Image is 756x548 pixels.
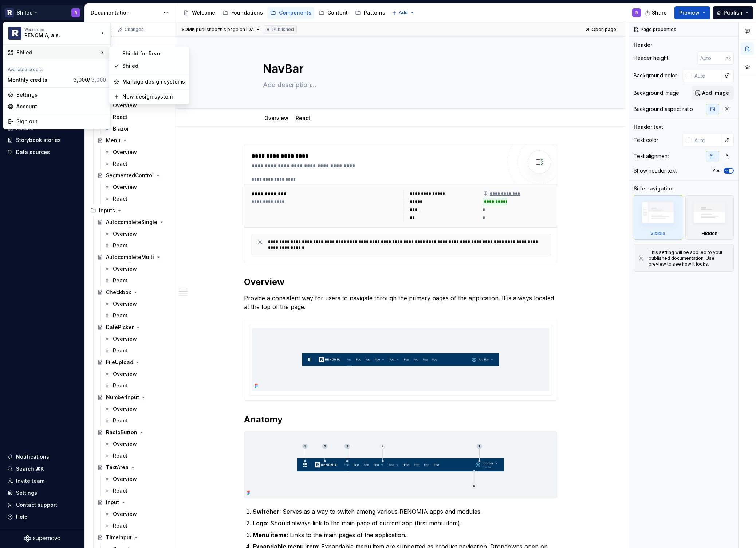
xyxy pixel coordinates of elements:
[24,27,99,32] div: Workspace
[74,77,106,83] span: 3,000 /
[122,50,185,57] div: Shield for React
[91,77,106,83] span: 3,000
[5,62,109,74] div: Available credits
[122,62,185,70] div: Shiled
[122,78,185,85] div: Manage design systems
[16,49,99,56] div: Shiled
[8,76,71,84] div: Monthly credits
[16,118,106,125] div: Sign out
[8,27,21,40] img: 5b96a3ba-bdbe-470d-a859-c795f8f9d209.png
[122,93,185,100] div: New design system
[24,32,86,39] div: RENOMIA, a.s.
[16,91,106,99] div: Settings
[16,103,106,110] div: Account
